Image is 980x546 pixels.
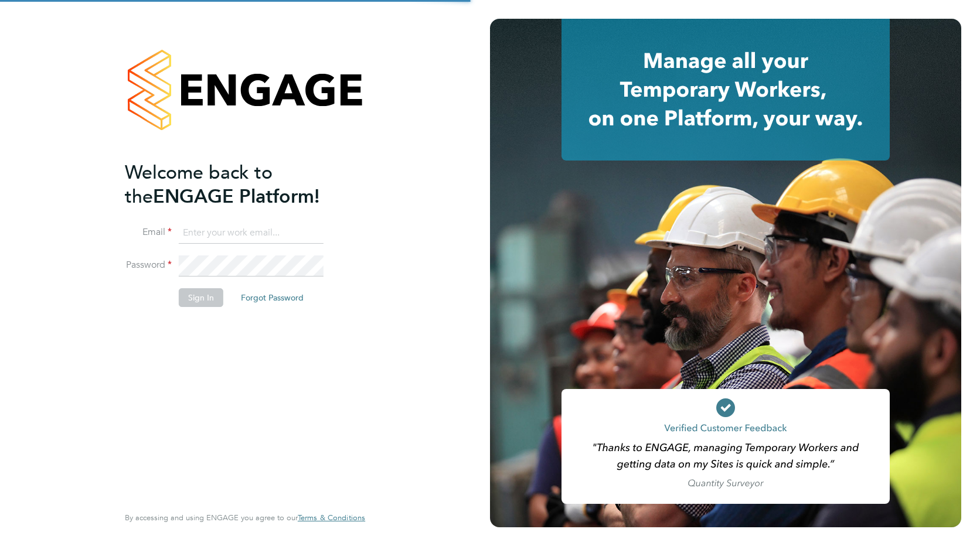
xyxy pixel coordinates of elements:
[232,288,313,307] button: Forgot Password
[179,223,324,244] input: Enter your work email...
[298,513,365,523] a: Terms & Conditions
[125,226,172,238] label: Email
[298,513,365,523] span: Terms & Conditions
[179,288,223,307] button: Sign In
[125,161,353,209] h2: ENGAGE Platform!
[125,161,273,208] span: Welcome back to the
[125,513,365,523] span: By accessing and using ENGAGE you agree to our
[125,259,172,271] label: Password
